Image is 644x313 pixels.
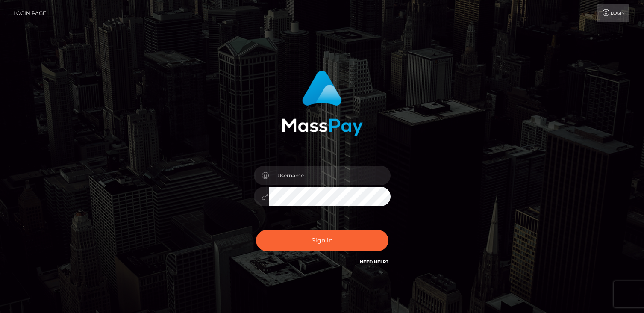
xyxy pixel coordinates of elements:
a: Login Page [13,4,46,22]
button: Sign in [256,230,388,251]
a: Login [597,4,629,22]
img: MassPay Login [282,71,363,136]
a: Need Help? [360,259,388,265]
input: Username... [269,166,391,185]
